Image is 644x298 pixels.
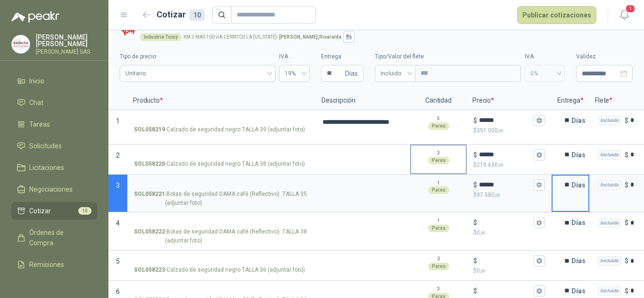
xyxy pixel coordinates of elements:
[473,126,545,135] p: $
[571,111,589,130] p: Días
[571,251,589,270] p: Días
[11,159,97,177] a: Licitaciones
[39,55,47,62] img: tab_domain_overview_orange.svg
[11,202,97,220] a: Cotizar10
[625,217,628,228] p: $
[29,259,64,270] span: Remisiones
[598,286,621,296] div: Incluido
[12,35,30,53] img: Company Logo
[11,256,97,274] a: Remisiones
[473,228,545,237] p: $
[11,137,97,155] a: Solicitudes
[517,6,596,24] button: Publicar cotizaciones
[598,150,621,160] div: Incluido
[479,219,532,226] input: $$0,00
[127,91,316,110] p: Producto
[157,8,205,21] h2: Cotizar
[120,52,275,61] label: Tipo de precio
[26,15,46,23] div: v 4.0.25
[134,227,309,245] p: - Botas de seguridad DAMA café (Reflectivo) TALLA 38 (adjuntar foto)
[479,258,532,265] input: $$0,00
[479,117,532,124] input: $$351.050,00
[316,91,410,110] p: Descripción
[134,190,165,208] strong: SOL058221
[598,256,621,266] div: Incluido
[576,52,633,61] label: Validez
[598,180,621,190] div: Incluido
[473,115,477,126] p: $
[571,176,589,194] p: Días
[29,141,62,151] span: Solicitudes
[477,267,486,274] span: 0
[428,157,449,164] div: Pares
[598,116,621,125] div: Incluido
[375,52,521,61] label: Tipo/Valor del flete
[100,55,108,62] img: tab_keywords_by_traffic_grey.svg
[134,117,309,124] input: SOL058219-Calzado de seguridad negro TALLA 39 (adjuntar foto)
[29,227,88,248] span: Órdenes de Compra
[498,128,504,133] span: ,00
[134,125,165,134] strong: SOL058219
[571,213,589,232] p: Días
[473,191,545,200] p: $
[134,152,309,159] input: SOL058220-Calzado de seguridad negro TALLA 38 (adjuntar foto)
[437,217,440,225] p: 1
[410,91,467,110] p: Cantidad
[134,266,305,274] p: - Calzado de seguridad negro TALLA 36 (adjuntar foto)
[29,97,43,108] span: Chat
[428,122,449,130] div: Pares
[120,24,136,40] img: Company Logo
[479,287,532,294] input: $$0
[134,258,309,265] input: SOL058223-Calzado de seguridad negro TALLA 36 (adjuntar foto)
[11,11,59,23] img: Logo peakr
[183,35,341,40] p: KM 2 MAS 100 vIA CERRITOS LA [US_STATE] -
[78,207,91,215] span: 10
[598,218,621,228] div: Incluido
[134,160,305,169] p: - Calzado de seguridad negro TALLA 38 (adjuntar foto)
[134,227,165,245] strong: SOL058222
[116,258,120,265] span: 5
[285,66,304,81] span: 19%
[473,161,545,169] p: $
[480,268,486,274] span: ,00
[480,230,486,235] span: ,00
[11,72,97,90] a: Inicio
[321,52,363,61] label: Entrega
[116,288,120,295] span: 6
[477,161,504,168] span: 210.630
[625,256,628,266] p: $
[477,229,486,236] span: 0
[11,94,97,112] a: Chat
[116,219,120,227] span: 4
[473,150,477,160] p: $
[498,162,504,168] span: ,00
[625,115,628,126] p: $
[530,66,559,81] span: 0%
[134,160,165,169] strong: SOL058220
[534,285,545,297] button: $$0
[125,66,270,81] span: Unitario
[534,255,545,266] button: $$0,00
[437,149,440,157] p: 3
[15,24,23,32] img: website_grey.svg
[473,256,477,266] p: $
[534,149,545,161] button: $$210.630,00
[279,52,310,61] label: IVA
[473,286,477,296] p: $
[473,266,545,275] p: $
[479,181,532,188] input: $$97.580,00
[437,255,440,263] p: 2
[477,192,500,198] span: 97.580
[345,65,358,81] span: Días
[25,24,106,32] div: Dominio: [DOMAIN_NAME]
[477,127,504,134] span: 351.050
[380,66,410,81] span: Incluido
[552,91,589,110] p: Entrega
[428,186,449,194] div: Pares
[437,285,440,293] p: 3
[29,119,50,129] span: Tareas
[534,217,545,228] button: $$0,00
[11,180,97,198] a: Negociaciones
[571,145,589,164] p: Días
[36,49,97,55] p: [PERSON_NAME] SAS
